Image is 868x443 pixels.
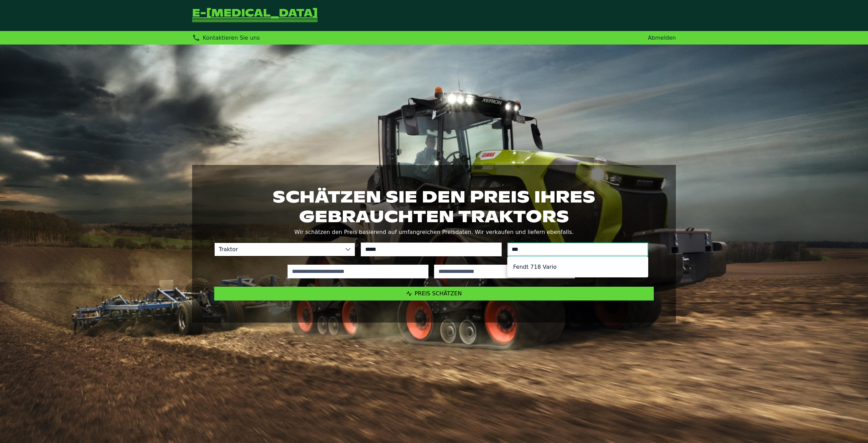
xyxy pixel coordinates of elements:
[415,290,462,297] span: Preis schätzen
[192,8,318,23] a: Zurück zur Startseite
[508,257,648,277] ul: Option List
[215,243,341,256] span: Traktor
[192,34,260,42] div: Kontaktieren Sie uns
[508,259,648,274] li: Fendt 718 Vario
[214,187,654,226] h1: Schätzen Sie den Preis Ihres gebrauchten Traktors
[648,35,676,41] a: Abmelden
[203,35,260,41] span: Kontaktieren Sie uns
[214,287,654,301] button: Preis schätzen
[214,227,654,237] p: Wir schätzen den Preis basierend auf umfangreichen Preisdaten. Wir verkaufen und liefern ebenfalls.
